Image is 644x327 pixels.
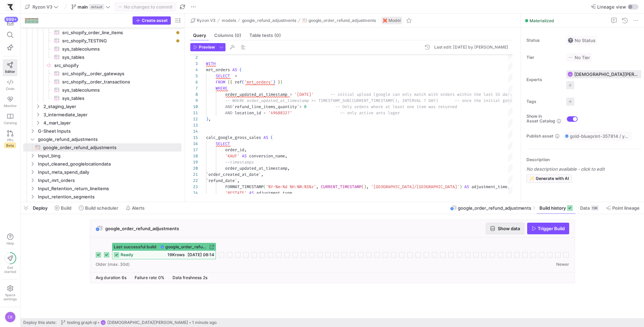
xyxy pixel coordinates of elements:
[23,110,181,119] div: Press SPACE to select this row.
[7,138,13,142] span: PRs
[5,69,15,74] span: Editor
[23,143,181,152] a: google_order_refund_adjustments​​​​​​​​​​
[4,143,16,148] span: Beta
[235,110,261,116] span: location_id
[203,275,207,280] span: 2s
[235,33,241,38] span: (0)
[190,110,198,116] div: 11
[471,184,507,189] span: adjustment_time
[89,4,104,10] span: default
[190,147,198,153] div: 17
[38,176,180,184] span: Input_mrt_orders
[190,61,198,67] div: 3
[38,152,180,160] span: Input_bing
[4,121,17,125] span: Catalog
[455,104,457,109] span: d
[6,241,14,245] span: Help
[268,110,292,116] span: '49688327'
[206,178,208,183] span: `
[364,184,366,189] span: )
[3,293,17,301] span: Space settings
[3,231,17,248] button: Help
[285,153,287,159] span: ,
[23,168,181,176] div: Press SPACE to select this row.
[62,45,174,53] span: sys_tablecolumns​​​​​​​​​
[235,79,242,85] span: ref
[62,29,174,37] span: src_shopify_order_line_items​​​​​​​​​
[464,184,469,189] span: AS
[526,38,561,43] span: Status
[526,174,572,183] button: Generate with AI
[280,79,283,85] span: }
[6,87,14,91] span: Code
[114,245,156,249] span: Last successful build
[85,205,118,211] span: Build scheduler
[3,282,17,304] a: Spacesettings
[3,76,17,93] a: Code
[38,160,180,168] span: Input_cleaned_googlelocationdata
[167,252,185,257] span: 19K rows
[52,202,74,214] button: Build
[142,18,168,23] span: Create asset
[304,104,306,109] span: 0
[33,205,47,211] span: Deploy
[61,205,71,211] span: Build
[3,59,17,76] a: Editor
[122,275,126,280] span: 6s
[133,16,171,25] button: Create asset
[206,135,261,140] span: calc_google_gross_sales
[23,94,181,102] a: sys_tables​​​​​​​​​
[23,176,181,184] div: Press SPACE to select this row.
[434,45,508,50] div: Last edit: [DATE] by [PERSON_NAME]
[23,69,181,78] div: Press SPACE to select this row.
[190,134,198,141] div: 15
[568,38,595,43] span: No Status
[76,202,121,214] button: Build scheduler
[206,67,230,73] span: mrt_orders
[23,320,56,325] span: Deploy this state:
[507,184,510,189] span: ,
[190,122,198,128] div: 13
[536,176,569,181] span: Generate with AI
[173,275,202,280] span: Data freshness
[371,184,460,189] span: '[GEOGRAPHIC_DATA]/[GEOGRAPHIC_DATA]'
[259,172,261,177] span: `
[190,128,198,134] div: 14
[3,93,17,110] a: Monitor
[23,78,181,86] a: src_shopify__order_transactions​​​​​​​​​
[23,184,181,193] div: Press SPACE to select this row.
[242,153,247,159] span: AS
[197,18,216,23] span: Ryzon V3
[271,135,273,140] span: (
[263,110,266,116] span: =
[23,135,181,143] div: Press SPACE to select this row.
[566,36,597,45] button: No statusNo Status
[340,110,400,116] span: -- only active ants lager
[3,16,17,29] button: 999+
[597,4,626,10] span: Lineage view
[23,2,60,11] button: Ryzon V3
[530,18,554,23] span: Materialized
[235,104,297,109] span: refund_line_items_quantity
[299,104,302,109] span: >
[216,86,228,91] span: WHERE
[59,318,218,327] button: testing graph qlCB[DEMOGRAPHIC_DATA][PERSON_NAME]1 minute ago
[216,79,225,85] span: FROM
[335,104,455,109] span: -- Only orders where at least one item was returne
[273,79,275,85] span: )
[225,110,232,116] span: AND
[7,3,14,10] img: https://storage.googleapis.com/y42-prod-data-exchange/images/sBsRsYb6BHzNxH9w4w8ylRuridc3cmH4JEFn...
[23,94,181,102] div: Press SPACE to select this row.
[256,190,292,196] span: adjustment_type
[345,98,464,103] span: UB(CURRENT_TIMESTAMP(), INTERVAL 7 DAY) -- o
[38,193,180,201] span: Input_retention_segments
[450,92,522,97] span: rs within the last 55 days.. )
[62,70,174,78] span: src_shopify__order_gateways​​​​​​​​​
[526,166,641,172] p: No description available - click to edit
[190,43,217,51] button: Preview
[96,275,120,280] span: Avg duration
[612,205,640,211] span: Point lineage
[536,202,576,214] button: Build history
[100,320,106,325] div: CB
[568,38,573,43] img: No status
